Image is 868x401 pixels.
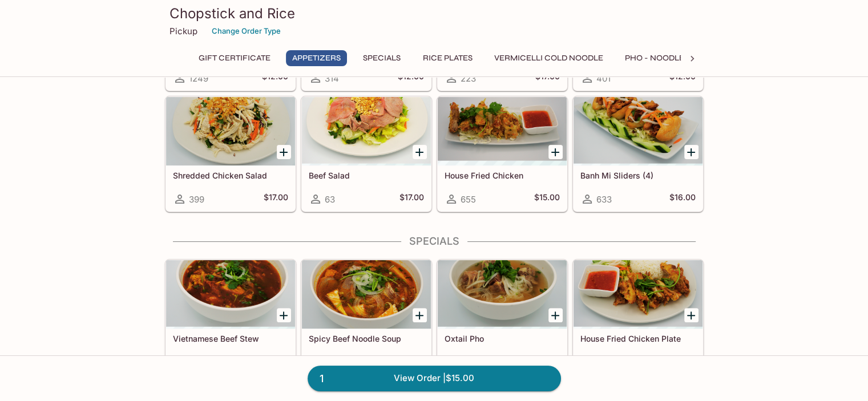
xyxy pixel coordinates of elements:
[461,194,476,205] span: 655
[684,145,699,159] button: Add Banh Mi Sliders (4)
[308,366,561,391] a: 1View Order |$15.00
[356,50,407,66] button: Specials
[437,96,567,212] a: House Fried Chicken655$15.00
[166,260,295,329] div: Vietnamese Beef Stew
[301,260,431,375] a: Spicy Beef Noodle Soup430$19.50
[309,334,424,343] h5: Spicy Beef Noodle Soup
[445,334,560,343] h5: Oxtail Pho
[165,260,296,375] a: Vietnamese Beef Stew345$19.50
[325,73,339,84] span: 314
[535,71,560,85] h5: $17.00
[262,71,288,85] h5: $12.00
[619,50,714,66] button: Pho - Noodle Soup
[669,192,696,206] h5: $16.00
[437,260,567,375] a: Oxtail Pho258$24.50
[302,97,431,165] div: Beef Salad
[574,260,703,329] div: House Fried Chicken Plate
[166,97,295,165] div: Shredded Chicken Salad
[286,50,347,66] button: Appetizers
[189,73,208,84] span: 1249
[684,308,699,322] button: Add House Fried Chicken Plate
[189,194,204,205] span: 399
[548,308,563,322] button: Add Oxtail Pho
[264,192,288,206] h5: $17.00
[277,308,291,322] button: Add Vietnamese Beef Stew
[596,194,612,205] span: 633
[277,145,291,159] button: Add Shredded Chicken Salad
[573,96,703,212] a: Banh Mi Sliders (4)633$16.00
[534,192,560,206] h5: $15.00
[413,308,427,322] button: Add Spicy Beef Noodle Soup
[438,260,567,329] div: Oxtail Pho
[438,97,567,165] div: House Fried Chicken
[173,334,288,343] h5: Vietnamese Beef Stew
[399,192,424,206] h5: $17.00
[192,50,277,66] button: Gift Certificate
[574,97,703,165] div: Banh Mi Sliders (4)
[413,145,427,159] button: Add Beef Salad
[165,96,296,212] a: Shredded Chicken Salad399$17.00
[169,5,699,22] h3: Chopstick and Rice
[573,260,703,375] a: House Fried Chicken Plate375$19.50
[173,171,288,180] h5: Shredded Chicken Salad
[548,145,563,159] button: Add House Fried Chicken
[313,371,330,387] span: 1
[325,194,335,205] span: 63
[169,26,197,37] p: Pickup
[580,334,696,343] h5: House Fried Chicken Plate
[417,50,479,66] button: Rice Plates
[301,96,431,212] a: Beef Salad63$17.00
[302,260,431,329] div: Spicy Beef Noodle Soup
[488,50,609,66] button: Vermicelli Cold Noodle
[669,71,696,85] h5: $12.00
[461,73,476,84] span: 223
[398,71,424,85] h5: $12.00
[165,235,704,248] h4: Specials
[596,73,611,84] span: 401
[580,171,696,180] h5: Banh Mi Sliders (4)
[309,171,424,180] h5: Beef Salad
[207,22,286,40] button: Change Order Type
[445,171,560,180] h5: House Fried Chicken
